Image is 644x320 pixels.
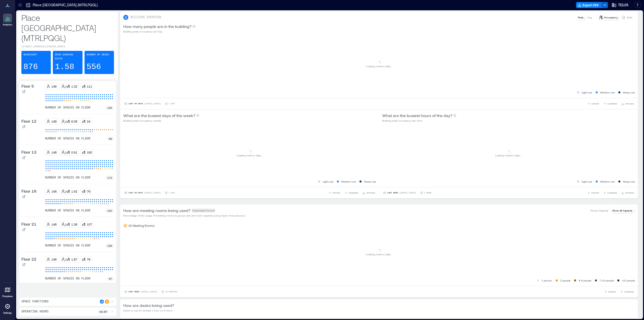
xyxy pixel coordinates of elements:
[1,12,14,28] a: Analytics
[600,180,615,184] p: Medium use
[560,278,571,282] p: 2 people
[495,153,522,157] p: Loading metrics data ...
[620,190,635,195] button: OPTIONS
[128,224,154,228] p: All Meeting Rooms
[623,90,635,94] p: Heavy use
[71,150,77,154] p: 0.91
[123,207,190,214] p: How are meeting rooms being used?
[23,53,37,57] p: Headcount
[65,150,66,154] p: /
[45,106,90,110] p: number of spaces on floor
[65,257,66,261] p: /
[51,222,57,226] p: 146
[87,150,92,154] p: 160
[625,191,634,194] span: OPTIONS
[45,209,90,213] p: number of spaces on floor
[625,102,634,105] span: OPTIONS
[622,278,635,282] p: >10 people
[341,180,356,184] p: Medium use
[600,90,615,94] p: Medium use
[382,119,456,123] p: Building peak occupancy per Hour
[607,191,617,194] span: COMPARE
[366,64,392,68] p: Loading metrics data ...
[3,311,12,314] p: Settings
[333,191,340,194] span: EXPORT
[45,244,90,248] p: number of spaces on floor
[87,119,90,123] p: 24
[87,257,90,261] p: 78
[348,191,358,194] span: COMPARE
[123,190,162,195] button: Last 90 Days |[DATE]-[DATE]
[191,208,216,212] span: Extended Count
[130,15,161,19] p: BUILDING OVERVIEW
[591,191,599,194] span: EXPORT
[618,3,628,8] span: TELUS
[21,149,36,155] p: Floor 13
[608,290,616,293] span: EXPORT
[21,188,36,194] p: Floor 16
[71,189,77,193] p: 1.92
[582,180,592,184] p: Light use
[599,278,614,282] p: 7-10 people
[366,252,392,256] p: Loading metrics data ...
[71,84,77,88] p: 1.32
[343,190,359,195] button: COMPARE
[51,189,57,193] p: 146
[123,29,195,33] p: Building peak occupancy per Day
[51,84,57,88] p: 146
[65,189,66,193] p: /
[169,102,175,105] p: 1 Day
[71,119,77,123] p: 6.08
[620,101,635,106] button: OPTIONS
[1,284,14,299] a: Floorplans
[607,102,617,105] span: COMPARE
[382,190,417,195] button: Last Week |[DATE]-[DATE]
[627,15,632,19] p: Visits
[576,2,602,8] button: Export CSV
[578,15,583,19] p: Peak
[612,208,632,212] p: Show all Capacity
[65,119,66,123] p: /
[619,289,635,294] button: COMPARE
[603,289,617,294] button: EXPORT
[51,119,57,123] p: 146
[361,190,376,195] button: OPTIONS
[21,310,49,314] p: Operating Hours
[602,101,618,106] button: COMPARE
[364,180,376,184] p: Heavy use
[87,84,92,88] p: 111
[123,214,245,218] p: Percentage of the usage of meeting rooms by group size and room capacity (using Open Area sensors)
[45,137,90,141] p: number of spaces on floor
[107,244,112,248] p: 129
[323,180,333,184] p: Light use
[65,84,66,88] p: /
[87,189,90,193] p: 76
[236,153,263,157] p: Loading metrics data ...
[623,180,635,184] p: Heavy use
[51,257,57,261] p: 146
[579,278,591,282] p: 4-6 people
[21,118,36,124] p: Floor 12
[100,310,107,314] p: 9a - 5p
[169,191,175,194] p: 1 Day
[123,23,191,29] p: How many people are in the building?
[2,300,14,316] a: Settings
[602,190,618,195] button: COMPARE
[123,113,195,119] p: What are the busiest days of the week?
[107,106,112,110] p: 125
[165,290,177,293] p: 15 minutes
[21,221,36,227] p: Floor 21
[610,1,630,9] button: TELUS
[21,83,34,89] p: Floor 5
[65,222,66,226] p: /
[55,62,74,72] p: 1.58
[123,302,174,308] p: How are desks being used?
[109,137,112,141] p: 58
[123,308,174,312] p: Desks in use for at least 1 hour vs 3 hours
[87,222,92,226] p: 107
[591,102,599,105] span: EXPORT
[45,277,90,281] p: number of spaces on floor
[328,190,341,195] button: EXPORT
[624,290,634,293] span: COMPARE
[590,208,608,212] p: Group Capacity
